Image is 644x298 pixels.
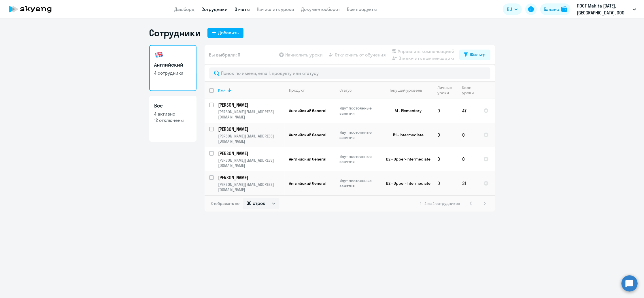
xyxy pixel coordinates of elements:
[218,126,284,132] p: [PERSON_NAME]
[218,158,284,168] p: [PERSON_NAME][EMAIL_ADDRESS][DOMAIN_NAME]
[544,6,559,13] div: Баланс
[389,88,422,93] div: Текущий уровень
[218,182,284,192] p: [PERSON_NAME][EMAIL_ADDRESS][DOMAIN_NAME]
[218,133,284,144] p: [PERSON_NAME][EMAIL_ADDRESS][DOMAIN_NAME]
[379,99,433,123] td: A1 - Elementary
[218,102,284,108] p: [PERSON_NAME]
[438,85,458,95] div: Личные уроки
[149,27,201,39] h1: Сотрудники
[154,70,191,76] p: 4 сотрудника
[420,201,460,206] span: 1 - 4 из 4 сотрудников
[218,88,284,93] div: Имя
[149,45,197,91] a: Английский4 сотрудника
[433,147,458,171] td: 0
[340,178,379,188] p: Идут постоянные занятия
[458,147,479,171] td: 0
[379,123,433,147] td: B1 - Intermediate
[218,174,284,181] a: [PERSON_NAME]
[540,3,571,15] button: Балансbalance
[289,88,335,93] div: Продукт
[154,102,191,110] h3: Все
[340,130,379,140] p: Идут постоянные занятия
[202,6,228,12] a: Сотрудники
[218,102,284,108] a: [PERSON_NAME]
[577,2,630,16] p: ПОСТ Makita [DATE], [GEOGRAPHIC_DATA], ООО
[289,181,326,186] span: Английский General
[211,201,241,206] span: Отображать по:
[218,109,284,120] p: [PERSON_NAME][EMAIL_ADDRESS][DOMAIN_NAME]
[209,67,490,79] input: Поиск по имени, email, продукту или статусу
[433,99,458,123] td: 0
[503,3,522,15] button: RU
[340,105,379,116] p: Идут постоянные занятия
[574,2,639,16] button: ПОСТ Makita [DATE], [GEOGRAPHIC_DATA], ООО
[218,88,226,93] div: Имя
[340,154,379,164] p: Идут постоянные занятия
[458,123,479,147] td: 0
[218,174,284,181] p: [PERSON_NAME]
[207,28,243,38] button: Добавить
[218,150,284,156] a: [PERSON_NAME]
[218,29,239,36] div: Добавить
[301,6,340,12] a: Документооборот
[340,88,379,93] div: Статус
[154,50,164,59] img: english
[458,171,479,195] td: 31
[462,85,479,95] div: Корп. уроки
[175,6,195,12] a: Дашборд
[462,85,475,95] div: Корп. уроки
[438,85,454,95] div: Личные уроки
[379,147,433,171] td: B2 - Upper-Intermediate
[154,117,191,123] p: 12 отключены
[458,99,479,123] td: 47
[209,51,241,58] span: Вы выбрали: 0
[154,111,191,117] p: 4 активно
[347,6,377,12] a: Все продукты
[561,6,567,12] img: balance
[340,88,352,93] div: Статус
[379,171,433,195] td: B2 - Upper-Intermediate
[289,108,326,113] span: Английский General
[289,156,326,162] span: Английский General
[218,126,284,132] a: [PERSON_NAME]
[257,6,294,12] a: Начислить уроки
[433,123,458,147] td: 0
[459,50,490,60] button: Фильтр
[154,61,191,69] h3: Английский
[289,132,326,137] span: Английский General
[218,150,284,156] p: [PERSON_NAME]
[289,88,305,93] div: Продукт
[149,96,197,142] a: Все4 активно12 отключены
[470,51,486,58] div: Фильтр
[235,6,250,12] a: Отчеты
[507,6,512,13] span: RU
[433,171,458,195] td: 0
[384,88,433,93] div: Текущий уровень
